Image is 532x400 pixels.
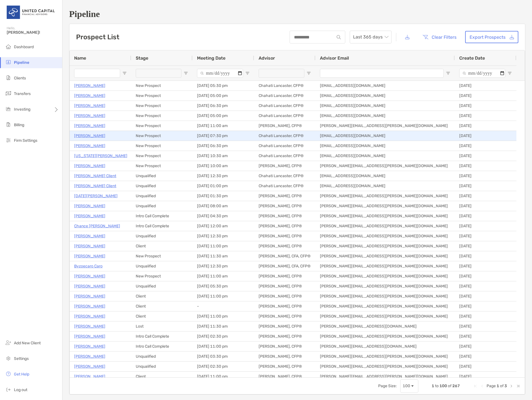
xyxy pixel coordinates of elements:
[74,82,105,89] a: [PERSON_NAME]
[74,122,105,129] p: [PERSON_NAME]
[131,211,193,221] div: Intro Call Complete
[131,191,193,201] div: Unqualified
[14,341,41,345] span: Add New Client
[74,213,105,219] p: [PERSON_NAME]
[455,131,516,141] div: [DATE]
[131,321,193,331] div: Lost
[315,91,455,101] div: [EMAIL_ADDRESS][DOMAIN_NAME]
[455,231,516,241] div: [DATE]
[315,151,455,161] div: [EMAIL_ADDRESS][DOMAIN_NAME]
[131,271,193,281] div: New Prospect
[254,81,315,91] div: Chahati Lancaster, CFP®
[315,221,455,231] div: [PERSON_NAME][EMAIL_ADDRESS][PERSON_NAME][DOMAIN_NAME]
[131,362,193,371] div: Unqualified
[14,138,37,143] span: Firm Settings
[315,331,455,341] div: [PERSON_NAME][EMAIL_ADDRESS][PERSON_NAME][DOMAIN_NAME]
[74,152,127,159] p: [US_STATE][PERSON_NAME]
[455,321,516,331] div: [DATE]
[315,161,455,171] div: [PERSON_NAME][EMAIL_ADDRESS][PERSON_NAME][DOMAIN_NAME]
[131,201,193,211] div: Unqualified
[74,142,105,149] a: [PERSON_NAME]
[131,301,193,311] div: Client
[193,161,254,171] div: [DATE] 10:00 am
[14,45,34,49] span: Dashboard
[455,191,516,201] div: [DATE]
[131,141,193,151] div: New Prospect
[5,137,12,143] img: firm-settings icon
[184,71,188,75] button: Open Filter Menu
[193,141,254,151] div: [DATE] 06:30 pm
[131,151,193,161] div: New Prospect
[74,373,105,380] p: [PERSON_NAME]
[193,251,254,261] div: [DATE] 11:30 am
[259,55,275,61] span: Advisor
[14,91,31,96] span: Transfers
[455,362,516,371] div: [DATE]
[315,201,455,211] div: [PERSON_NAME][EMAIL_ADDRESS][PERSON_NAME][DOMAIN_NAME]
[315,121,455,131] div: [PERSON_NAME][EMAIL_ADDRESS][PERSON_NAME][DOMAIN_NAME]
[122,71,127,75] button: Open Filter Menu
[197,55,225,61] span: Meeting Date
[455,91,516,101] div: [DATE]
[254,201,315,211] div: [PERSON_NAME], CFP®
[5,386,12,393] img: logout icon
[74,323,105,330] a: [PERSON_NAME]
[315,211,455,221] div: [PERSON_NAME][EMAIL_ADDRESS][PERSON_NAME][DOMAIN_NAME]
[254,261,315,271] div: [PERSON_NAME], CFA, CFP®
[5,121,12,128] img: billing icon
[254,291,315,301] div: [PERSON_NAME], CFP®
[254,251,315,261] div: [PERSON_NAME], CFA, CFP®
[74,293,105,300] a: [PERSON_NAME]
[14,107,30,112] span: Investing
[254,362,315,371] div: [PERSON_NAME], CFP®
[193,191,254,201] div: [DATE] 01:30 pm
[74,273,105,280] p: [PERSON_NAME]
[74,263,103,270] p: Byzoecaro Caro
[254,301,315,311] div: [PERSON_NAME], CFP®
[455,101,516,111] div: [DATE]
[403,384,410,388] div: 100
[5,90,12,97] img: transfers icon
[315,171,455,181] div: [EMAIL_ADDRESS][DOMAIN_NAME]
[452,384,460,388] span: 267
[74,69,120,78] input: Name Filter Input
[5,106,12,112] img: investing icon
[315,231,455,241] div: [PERSON_NAME][EMAIL_ADDRESS][PERSON_NAME][DOMAIN_NAME]
[74,353,105,360] a: [PERSON_NAME]
[14,372,29,377] span: Get Help
[432,384,434,388] span: 1
[74,55,86,61] span: Name
[131,311,193,321] div: Client
[455,221,516,231] div: [DATE]
[74,303,105,310] a: [PERSON_NAME]
[315,251,455,261] div: [PERSON_NAME][EMAIL_ADDRESS][PERSON_NAME][DOMAIN_NAME]
[353,31,388,43] span: Last 365 days
[254,231,315,241] div: [PERSON_NAME], CFP®
[74,182,116,189] p: [PERSON_NAME] Client
[193,261,254,271] div: [DATE] 12:30 pm
[193,331,254,341] div: [DATE] 02:30 pm
[193,171,254,181] div: [DATE] 12:30 pm
[193,281,254,291] div: [DATE] 05:30 pm
[455,372,516,381] div: [DATE]
[315,321,455,331] div: [PERSON_NAME][EMAIL_ADDRESS][DOMAIN_NAME]
[315,372,455,381] div: [PERSON_NAME][EMAIL_ADDRESS][PERSON_NAME][DOMAIN_NAME]
[74,92,105,99] a: [PERSON_NAME]
[315,191,455,201] div: [PERSON_NAME][EMAIL_ADDRESS][PERSON_NAME][DOMAIN_NAME]
[400,379,418,393] div: Page Size
[193,201,254,211] div: [DATE] 08:00 am
[315,301,455,311] div: [PERSON_NAME][EMAIL_ADDRESS][PERSON_NAME][DOMAIN_NAME]
[193,211,254,221] div: [DATE] 04:30 pm
[254,121,315,131] div: [PERSON_NAME], CFP®
[74,112,105,119] a: [PERSON_NAME]
[74,132,105,139] p: [PERSON_NAME]
[74,223,120,230] a: Chance [PERSON_NAME]
[14,76,26,81] span: Clients
[320,55,349,61] span: Advisor Email
[315,261,455,271] div: [PERSON_NAME][EMAIL_ADDRESS][PERSON_NAME][DOMAIN_NAME]
[307,71,311,75] button: Open Filter Menu
[455,281,516,291] div: [DATE]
